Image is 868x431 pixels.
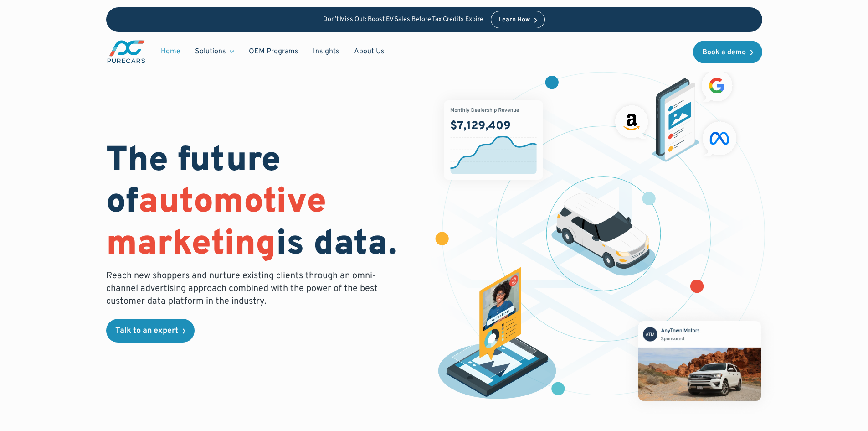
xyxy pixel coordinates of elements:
[498,17,530,23] div: Learn How
[106,141,423,266] h1: The future of is data.
[106,270,383,308] p: Reach new shoppers and nurture existing clients through an omni-channel advertising approach comb...
[106,39,146,64] img: purecars logo
[115,327,178,335] div: Talk to an expert
[306,43,347,60] a: Insights
[491,11,545,28] a: Learn How
[195,47,226,57] div: Solutions
[347,43,392,60] a: About Us
[551,193,656,276] img: illustration of a vehicle
[702,49,746,56] div: Book a demo
[188,43,241,60] div: Solutions
[444,100,543,180] img: chart showing monthly dealership revenue of $7m
[429,267,565,403] img: persona of a buyer
[323,16,483,24] p: Don’t Miss Out: Boost EV Sales Before Tax Credits Expire
[241,43,306,60] a: OEM Programs
[106,319,195,343] a: Talk to an expert
[106,181,326,266] span: automotive marketing
[693,41,762,63] a: Book a demo
[621,304,778,418] img: mockup of facebook post
[154,43,188,60] a: Home
[106,39,146,64] a: main
[611,66,741,162] img: ads on social media and advertising partners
